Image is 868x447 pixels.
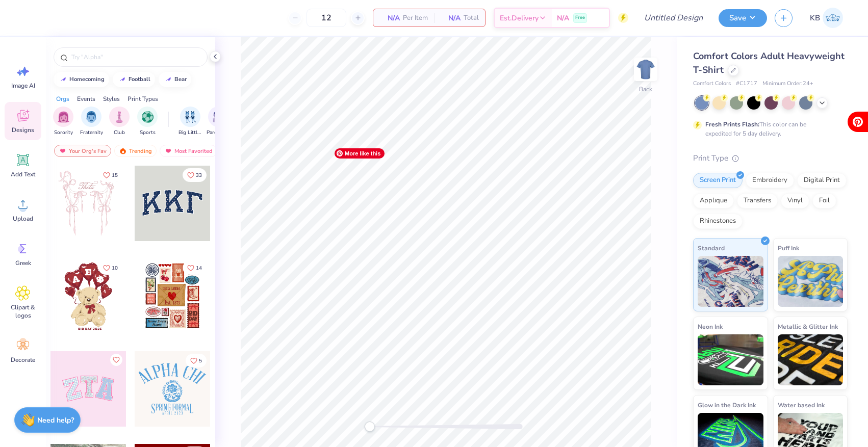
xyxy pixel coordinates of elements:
[137,107,158,137] div: filter for Sports
[70,52,201,62] input: Try "Alpha"
[693,50,845,76] span: Comfort Colors Adult Heavyweight T-Shirt
[54,72,109,87] button: homecoming
[53,107,73,137] div: filter for Sorority
[53,107,73,137] button: filter button
[11,356,35,364] span: Decorate
[185,111,196,123] img: Big Little Reveal Image
[118,76,126,83] img: trend_line.gif
[12,126,34,134] span: Designs
[823,8,843,28] img: Katie Binkowski
[778,243,799,253] span: Puff Ink
[778,321,838,332] span: Metallic & Glitter Ink
[11,82,35,90] span: Image AI
[178,129,202,137] span: Big Little Reveal
[110,354,122,366] button: Like
[207,129,230,137] span: Parent's Weekend
[698,321,723,332] span: Neon Ink
[403,13,428,23] span: Per Item
[13,215,33,223] span: Upload
[575,14,585,21] span: Free
[77,94,95,103] div: Events
[164,147,172,154] img: most_fav.gif
[196,173,202,178] span: 33
[112,173,118,178] span: 15
[114,111,125,123] img: Club Image
[6,303,40,320] span: Clipart & logos
[693,214,743,229] div: Rhinestones
[15,259,31,267] span: Greek
[365,422,375,432] div: Accessibility label
[778,256,844,307] img: Puff Ink
[119,147,127,154] img: trending.gif
[500,13,539,23] span: Est. Delivery
[11,170,35,178] span: Add Text
[335,148,385,159] span: More like this
[160,145,217,157] div: Most Favorited
[698,243,725,253] span: Standard
[58,111,69,123] img: Sorority Image
[737,193,778,208] div: Transfers
[736,80,757,88] span: # C1717
[186,354,207,367] button: Like
[693,80,731,88] span: Comfort Colors
[636,8,711,28] input: Untitled Design
[812,193,836,208] div: Foil
[805,8,848,28] a: KB
[183,261,207,275] button: Like
[109,107,130,137] div: filter for Club
[183,168,207,182] button: Like
[693,152,848,164] div: Print Type
[127,94,158,103] div: Print Types
[762,80,813,88] span: Minimum Order: 24 +
[164,76,172,83] img: trend_line.gif
[103,94,120,103] div: Styles
[114,145,157,157] div: Trending
[114,129,125,137] span: Club
[98,261,122,275] button: Like
[698,334,763,385] img: Neon Ink
[54,129,73,137] span: Sorority
[778,400,825,410] span: Water based Ink
[440,13,461,23] span: N/A
[159,72,191,87] button: bear
[464,13,479,23] span: Total
[142,111,154,123] img: Sports Image
[705,120,759,128] strong: Fresh Prints Flash:
[693,193,734,208] div: Applique
[639,85,652,94] div: Back
[80,107,103,137] button: filter button
[129,76,150,82] div: football
[693,173,743,188] div: Screen Print
[80,107,103,137] div: filter for Fraternity
[781,193,809,208] div: Vinyl
[98,168,122,182] button: Like
[37,415,74,425] strong: Need help?
[137,107,158,137] button: filter button
[178,107,202,137] div: filter for Big Little Reveal
[797,173,847,188] div: Digital Print
[778,334,844,385] img: Metallic & Glitter Ink
[635,59,656,80] img: Back
[109,107,130,137] button: filter button
[810,12,820,24] span: KB
[379,13,400,23] span: N/A
[307,9,346,27] input: – –
[56,94,69,103] div: Orgs
[140,129,156,137] span: Sports
[705,120,831,138] div: This color can be expedited for 5 day delivery.
[69,76,105,82] div: homecoming
[59,76,67,83] img: trend_line.gif
[698,256,763,307] img: Standard
[557,13,569,23] span: N/A
[86,111,97,123] img: Fraternity Image
[174,76,187,82] div: bear
[80,129,103,137] span: Fraternity
[213,111,224,123] img: Parent's Weekend Image
[113,72,155,87] button: football
[207,107,230,137] button: filter button
[698,400,756,410] span: Glow in the Dark Ink
[54,145,111,157] div: Your Org's Fav
[178,107,202,137] button: filter button
[59,147,67,154] img: most_fav.gif
[199,358,202,363] span: 5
